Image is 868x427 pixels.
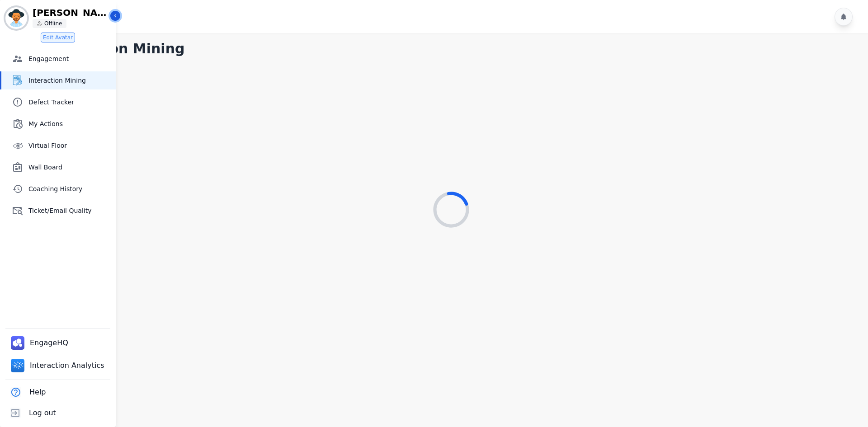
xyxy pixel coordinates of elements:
[5,382,47,403] button: Help
[5,7,27,29] img: Bordered avatar
[5,403,58,423] button: Log out
[1,71,116,89] a: Interaction Mining
[1,180,116,198] a: Coaching History
[29,387,46,398] span: Help
[1,202,116,220] a: Ticket/Email Quality
[30,338,70,348] span: EngageHQ
[28,98,112,107] span: Defect Tracker
[30,360,106,371] span: Interaction Analytics
[28,163,112,172] span: Wall Board
[1,93,116,111] a: Defect Tracker
[1,136,116,155] a: Virtual Floor
[29,408,56,418] span: Log out
[37,21,42,26] img: person
[28,141,112,150] span: Virtual Floor
[28,184,112,193] span: Coaching History
[28,206,112,215] span: Ticket/Email Quality
[44,20,62,27] p: Offline
[41,33,75,42] button: Edit Avatar
[1,50,116,68] a: Engagement
[1,158,116,176] a: Wall Board
[7,355,110,376] a: Interaction Analytics
[28,76,112,85] span: Interaction Mining
[28,54,112,63] span: Engagement
[28,119,112,128] span: My Actions
[7,333,74,353] a: EngageHQ
[1,115,116,133] a: My Actions
[33,8,109,17] p: [PERSON_NAME][EMAIL_ADDRESS][PERSON_NAME][DOMAIN_NAME]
